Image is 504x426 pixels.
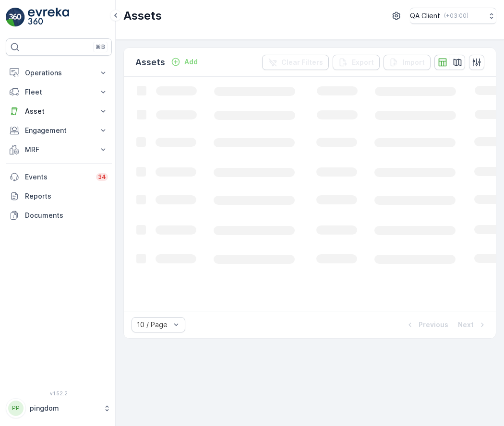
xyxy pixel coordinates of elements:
[30,403,98,413] p: pingdom
[123,8,162,24] p: Assets
[6,102,112,121] button: Asset
[6,8,25,27] img: logo
[333,55,380,70] button: Export
[410,8,496,24] button: QA Client(+03:00)
[404,319,449,331] button: Previous
[352,58,374,67] p: Export
[135,56,165,69] p: Assets
[410,11,440,21] p: QA Client
[25,68,93,78] p: Operations
[25,211,108,220] p: Documents
[6,83,112,102] button: Fleet
[25,191,108,201] p: Reports
[262,55,329,70] button: Clear Filters
[28,8,69,27] img: logo_light-DOdMpM7g.png
[281,58,323,67] p: Clear Filters
[458,320,474,330] p: Next
[25,87,93,97] p: Fleet
[6,187,112,206] a: Reports
[403,58,425,67] p: Import
[444,12,468,20] p: ( +03:00 )
[25,172,90,182] p: Events
[8,401,24,416] div: PP
[96,43,105,51] p: ⌘B
[98,173,106,181] p: 34
[457,319,488,331] button: Next
[6,398,112,418] button: PPpingdom
[25,106,93,116] p: Asset
[25,126,93,135] p: Engagement
[6,140,112,159] button: MRF
[167,56,202,68] button: Add
[6,390,112,396] span: v 1.52.2
[6,121,112,140] button: Engagement
[6,167,112,187] a: Events34
[6,206,112,225] a: Documents
[25,145,93,154] p: MRF
[6,63,112,83] button: Operations
[419,320,448,330] p: Previous
[384,55,431,70] button: Import
[184,57,198,67] p: Add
